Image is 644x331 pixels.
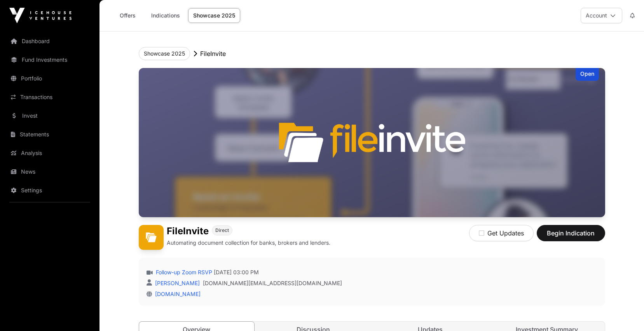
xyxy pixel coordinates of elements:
[154,280,200,286] a: [PERSON_NAME]
[469,225,534,241] button: Get Updates
[214,268,259,276] span: [DATE] 03:00 PM
[581,8,622,23] button: Account
[6,33,93,50] a: Dashboard
[9,8,72,23] img: Icehouse Ventures Logo
[154,268,212,276] a: Follow-up Zoom RSVP
[546,228,595,238] span: Begin Indication
[6,107,93,124] a: Invest
[605,294,644,331] iframe: Chat Widget
[139,225,164,250] img: FileInvite
[537,225,605,241] button: Begin Indication
[6,70,93,87] a: Portfolio
[152,291,201,297] a: [DOMAIN_NAME]
[6,89,93,106] a: Transactions
[6,51,93,68] a: Fund Investments
[167,225,209,237] h1: FileInvite
[215,227,229,233] span: Direct
[188,8,240,23] a: Showcase 2025
[200,49,226,58] p: FileInvite
[167,239,330,247] p: Automating document collection for banks, brokers and lenders.
[537,233,605,240] a: Begin Indication
[576,68,599,81] div: Open
[6,145,93,162] a: Analysis
[6,182,93,199] a: Settings
[203,279,342,287] a: [DOMAIN_NAME][EMAIL_ADDRESS][DOMAIN_NAME]
[112,8,143,23] a: Offers
[139,68,605,217] img: FileInvite
[6,163,93,180] a: News
[6,126,93,143] a: Statements
[139,47,190,60] button: Showcase 2025
[146,8,185,23] a: Indications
